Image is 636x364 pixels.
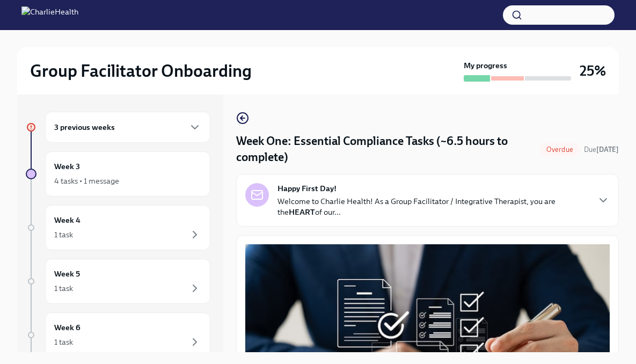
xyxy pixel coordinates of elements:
[54,229,73,240] div: 1 task
[54,121,115,133] h6: 3 previous weeks
[540,145,580,154] span: Overdue
[54,161,80,172] h6: Week 3
[26,205,210,250] a: Week 41 task
[54,322,81,333] h6: Week 6
[289,207,315,217] strong: HEART
[236,133,536,165] h4: Week One: Essential Compliance Tasks (~6.5 hours to complete)
[596,145,619,154] strong: [DATE]
[54,268,80,280] h6: Week 5
[584,144,619,155] span: September 22nd, 2025 09:00
[30,60,252,82] h2: Group Facilitator Onboarding
[54,283,73,294] div: 1 task
[54,176,119,186] div: 4 tasks • 1 message
[277,196,588,217] p: Welcome to Charlie Health! As a Group Facilitator / Integrative Therapist, you are the of our...
[54,337,73,347] div: 1 task
[26,151,210,196] a: Week 34 tasks • 1 message
[26,312,210,358] a: Week 61 task
[464,60,507,71] strong: My progress
[580,61,606,81] h3: 25%
[584,145,619,154] span: Due
[21,6,78,24] img: CharlieHealth
[277,183,337,194] strong: Happy First Day!
[26,259,210,304] a: Week 51 task
[54,214,81,226] h6: Week 4
[45,112,210,143] div: 3 previous weeks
